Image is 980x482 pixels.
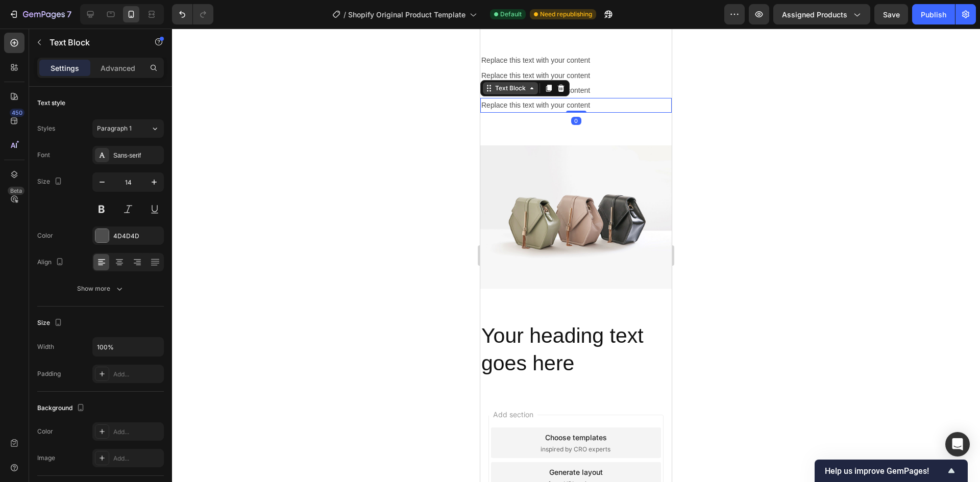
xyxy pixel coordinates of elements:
[50,36,136,48] p: Text Block
[113,454,161,463] div: Add...
[4,4,76,24] button: 7
[37,369,61,378] div: Padding
[37,401,87,415] div: Background
[37,256,66,269] div: Align
[348,9,465,20] span: Shopify Original Product Template
[37,316,64,330] div: Size
[883,10,900,19] span: Save
[37,342,54,351] div: Width
[113,151,161,160] div: Sans-serif
[37,231,53,240] div: Color
[77,284,125,294] div: Show more
[101,63,135,73] p: Advanced
[37,280,164,298] button: Show more
[8,187,24,195] div: Beta
[773,4,870,24] button: Assigned Products
[480,29,672,482] iframe: Design area
[113,370,161,379] div: Add...
[113,427,161,437] div: Add...
[825,466,945,476] span: Help us improve GemPages!
[945,432,970,456] div: Open Intercom Messenger
[67,8,71,20] p: 7
[92,119,164,138] button: Paragraph 1
[51,63,79,73] p: Settings
[37,98,65,108] div: Text style
[37,427,53,436] div: Color
[10,109,24,117] div: 450
[172,4,213,24] div: Undo/Redo
[37,150,50,160] div: Font
[874,4,908,24] button: Save
[540,10,592,19] span: Need republishing
[37,175,64,189] div: Size
[825,465,958,477] button: Show survey - Help us improve GemPages!
[113,232,161,241] div: 4D4D4D
[97,124,132,133] span: Paragraph 1
[37,124,55,133] div: Styles
[68,451,122,460] span: from URL or image
[782,9,847,20] span: Assigned Products
[37,453,55,463] div: Image
[93,338,163,356] input: Auto
[500,10,522,19] span: Default
[921,9,946,20] div: Publish
[912,4,955,24] button: Publish
[344,9,346,20] span: /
